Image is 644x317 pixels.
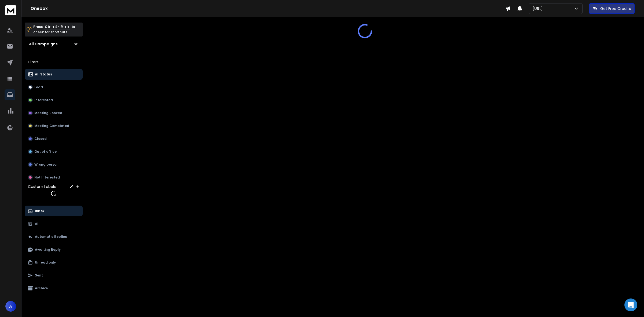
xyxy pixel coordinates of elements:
div: Open Intercom Messenger [624,298,637,311]
p: [URL] [532,6,545,11]
p: All [35,222,39,226]
p: Wrong person [34,162,58,167]
p: All Status [35,72,52,76]
p: Awaiting Reply [35,247,61,252]
p: Get Free Credits [600,6,631,11]
p: Meeting Booked [34,111,62,115]
button: Interested [25,95,83,105]
p: Archive [35,286,48,290]
p: Lead [34,85,43,89]
p: Meeting Completed [34,124,69,128]
p: Not Interested [34,175,60,180]
span: Ctrl + Shift + k [44,24,70,30]
button: Meeting Completed [25,121,83,131]
p: Out of office [34,150,57,154]
button: Lead [25,82,83,93]
button: Automatic Replies [25,231,83,242]
button: Meeting Booked [25,108,83,118]
button: All Status [25,69,83,80]
p: Interested [34,98,53,102]
button: Awaiting Reply [25,244,83,255]
button: Get Free Credits [589,3,635,14]
h1: All Campaigns [29,41,58,47]
button: Out of office [25,146,83,157]
button: Sent [25,270,83,281]
p: Press to check for shortcuts. [33,24,75,35]
button: Unread only [25,257,83,268]
button: Inbox [25,206,83,216]
button: A [5,301,16,312]
button: Closed [25,133,83,144]
p: Unread only [35,260,56,265]
img: logo [5,5,16,15]
h3: Custom Labels [28,184,56,189]
p: Closed [34,137,47,141]
p: Sent [35,273,43,278]
p: Inbox [35,209,44,213]
h3: Filters [25,58,83,66]
h1: Onebox [31,5,505,12]
button: All [25,218,83,229]
p: Automatic Replies [35,235,67,239]
button: Archive [25,283,83,294]
button: All Campaigns [25,39,83,49]
button: Not Interested [25,172,83,183]
button: Wrong person [25,159,83,170]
